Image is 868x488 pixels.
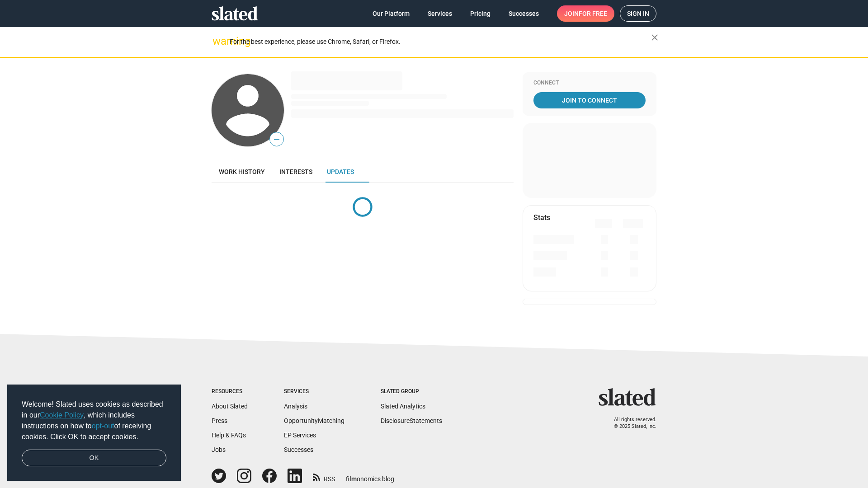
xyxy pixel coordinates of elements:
a: Services [420,5,459,22]
div: Resources [212,388,248,395]
a: dismiss cookie message [22,450,166,467]
span: film [346,475,357,483]
span: Updates [327,168,354,175]
a: RSS [313,469,335,483]
span: Services [428,5,452,22]
span: Sign in [627,6,649,21]
a: Interests [272,161,320,183]
a: EP Services [284,432,316,439]
a: filmonomics blog [346,468,394,483]
span: Successes [509,5,539,22]
span: Welcome! Slated uses cookies as described in our , which includes instructions on how to of recei... [22,399,166,442]
a: About Slated [212,403,248,410]
span: Join [564,5,607,22]
div: Slated Group [381,388,442,395]
mat-card-title: Stats [533,213,550,222]
a: Jobs [212,446,226,453]
a: Analysis [284,403,307,410]
span: for free [579,5,607,22]
a: Work history [212,161,272,183]
a: Successes [284,446,313,453]
a: Help & FAQs [212,432,246,439]
a: Joinfor free [557,5,614,22]
div: cookieconsent [7,385,181,481]
div: Services [284,388,344,395]
span: Our Platform [373,5,410,22]
p: All rights reserved. © 2025 Slated, Inc. [604,417,656,430]
mat-icon: warning [212,36,223,47]
mat-icon: close [649,32,660,43]
a: opt-out [92,422,114,430]
a: Sign in [620,5,656,22]
a: Slated Analytics [381,403,425,410]
span: Pricing [470,5,491,22]
a: Join To Connect [533,92,646,108]
span: Work history [219,168,265,175]
span: — [270,134,283,145]
a: Successes [501,5,546,22]
a: DisclosureStatements [381,417,442,424]
div: For the best experience, please use Chrome, Safari, or Firefox. [230,36,651,48]
span: Join To Connect [535,92,644,108]
span: Interests [279,168,312,175]
a: OpportunityMatching [284,417,344,424]
a: Cookie Policy [40,411,84,419]
a: Pricing [463,5,498,22]
a: Updates [320,161,361,183]
div: Connect [533,80,646,87]
a: Press [212,417,227,424]
a: Our Platform [365,5,417,22]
